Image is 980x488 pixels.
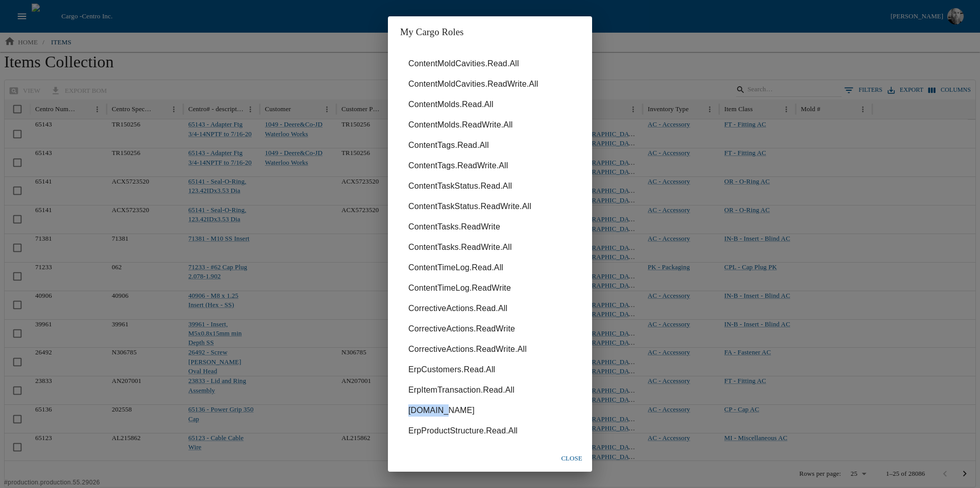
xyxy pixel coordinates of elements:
h2: My Cargo Roles [388,16,592,48]
li: CorrectiveActions.ReadWrite.All [400,339,580,359]
li: [DOMAIN_NAME] [400,400,580,421]
li: ContentMolds.Read.All [400,94,580,115]
li: ContentTimeLog.Read.All [400,258,580,278]
li: ContentTaskStatus.Read.All [400,176,580,196]
li: ContentTags.Read.All [400,135,580,156]
li: ErpTmBuyerCodes.Read.All [400,441,580,461]
li: ErpProductStructure.Read.All [400,421,580,441]
li: CorrectiveActions.ReadWrite [400,319,580,339]
li: ContentTaskStatus.ReadWrite.All [400,196,580,217]
button: close [555,450,588,468]
li: CorrectiveActions.Read.All [400,298,580,319]
li: ContentTasks.ReadWrite.All [400,237,580,258]
li: ContentMoldCavities.ReadWrite.All [400,74,580,94]
li: ContentTasks.ReadWrite [400,217,580,237]
li: ContentTimeLog.ReadWrite [400,278,580,298]
li: ContentMolds.ReadWrite.All [400,115,580,135]
li: ContentMoldCavities.Read.All [400,54,580,74]
li: ContentTags.ReadWrite.All [400,156,580,176]
li: ErpCustomers.Read.All [400,359,580,380]
li: ErpItemTransaction.Read.All [400,380,580,400]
